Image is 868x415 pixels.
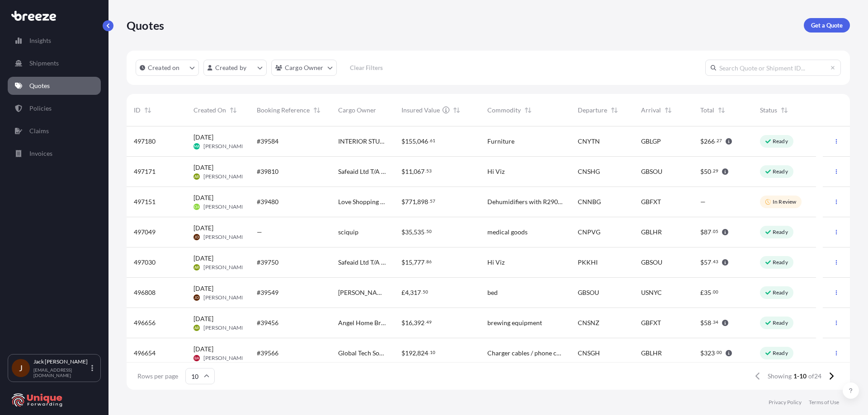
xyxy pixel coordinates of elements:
[412,259,414,266] span: ,
[136,60,199,76] button: createdOn Filter options
[430,139,435,142] span: 61
[257,197,278,206] span: #39480
[193,106,226,115] span: Created On
[405,199,416,205] span: 771
[713,290,718,294] span: 00
[412,168,414,175] span: ,
[712,321,712,324] span: .
[578,167,600,176] span: CNSHG
[8,54,101,72] a: Shipments
[203,233,246,241] span: [PERSON_NAME]
[203,203,246,210] span: [PERSON_NAME]
[700,106,714,115] span: Total
[713,321,718,324] span: 34
[700,229,704,235] span: $
[271,60,337,76] button: cargoOwner Filter options
[405,289,409,296] span: 4
[134,106,141,115] span: ID
[127,18,164,33] p: Quotes
[715,351,716,354] span: .
[29,126,49,135] p: Claims
[523,105,533,116] button: Sort
[134,318,156,327] span: 496656
[700,168,704,175] span: $
[414,168,425,175] span: 067
[426,230,432,233] span: 50
[704,320,711,326] span: 58
[804,18,850,33] a: Get a Quote
[257,349,278,358] span: #39566
[779,105,790,116] button: Sort
[700,350,704,356] span: $
[350,63,383,72] p: Clear Filters
[401,350,405,356] span: $
[704,259,711,266] span: 57
[641,137,661,146] span: GBLGP
[713,230,718,233] span: 05
[700,259,704,266] span: $
[426,169,432,173] span: 53
[405,259,412,266] span: 15
[773,168,788,175] p: Ready
[193,133,213,142] span: [DATE]
[203,354,246,362] span: [PERSON_NAME]
[769,399,802,406] p: Privacy Policy
[401,138,405,145] span: $
[137,372,178,381] span: Rows per page
[134,167,156,176] span: 497171
[421,290,422,294] span: .
[578,288,599,297] span: GBSOU
[8,99,101,117] a: Policies
[416,138,417,145] span: ,
[203,143,246,150] span: [PERSON_NAME]
[641,349,662,358] span: GBLHR
[712,230,712,233] span: .
[578,228,600,237] span: CNPVG
[401,320,405,326] span: $
[410,289,421,296] span: 317
[257,318,278,327] span: #39456
[33,367,90,378] p: [EMAIL_ADDRESS][DOMAIN_NAME]
[134,228,156,237] span: 497049
[451,105,462,116] button: Sort
[760,106,777,115] span: Status
[429,139,429,142] span: .
[405,138,416,145] span: 155
[641,167,662,176] span: GBSOU
[338,349,387,358] span: Global Tech Sourcing Ltd
[257,258,278,267] span: #39750
[417,199,428,205] span: 898
[809,399,839,406] a: Terms of Use
[487,349,563,358] span: Charger cables / phone chargers / Plugs / Laminates
[578,258,598,267] span: PKKHI
[8,32,101,50] a: Insights
[338,258,387,267] span: Safeaid Ltd T/A Signal
[712,260,712,263] span: .
[8,145,101,163] a: Invoices
[412,320,414,326] span: ,
[215,63,247,72] p: Created by
[228,105,239,116] button: Sort
[203,173,246,180] span: [PERSON_NAME]
[19,364,23,373] span: J
[578,318,599,327] span: CNSNZ
[704,229,711,235] span: 87
[713,260,718,263] span: 43
[257,228,262,237] span: —
[487,167,505,176] span: Hi Viz
[768,372,792,381] span: Showing
[338,167,387,176] span: Safeaid Ltd T/A Signal
[773,350,788,357] p: Ready
[257,137,278,146] span: #39584
[425,230,426,233] span: .
[700,138,704,145] span: $
[338,318,387,327] span: Angel Home Brew
[257,106,310,115] span: Booking Reference
[423,290,428,294] span: 50
[641,318,661,327] span: GBFXT
[8,77,101,95] a: Quotes
[578,197,601,206] span: CNNBG
[704,289,711,296] span: 35
[700,320,704,326] span: $
[203,324,246,331] span: [PERSON_NAME]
